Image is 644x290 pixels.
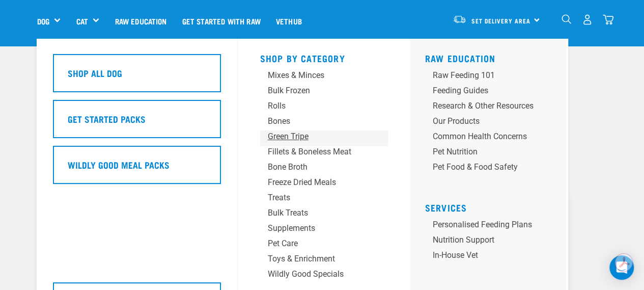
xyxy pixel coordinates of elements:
[53,54,221,100] a: Shop All Dog
[107,1,174,41] a: Raw Education
[425,69,558,85] a: Raw Feeding 101
[268,161,363,173] div: Bone Broth
[260,115,387,130] a: Bones
[268,192,363,204] div: Treats
[260,130,387,146] a: Green Tripe
[175,1,268,41] a: Get started with Raw
[471,19,530,22] span: Set Delivery Area
[433,115,534,127] div: Our Products
[268,146,363,158] div: Fillets & Boneless Meat
[260,146,387,161] a: Fillets & Boneless Meat
[260,268,387,283] a: Wildly Good Specials
[268,100,363,112] div: Rolls
[433,85,534,97] div: Feeding Guides
[433,161,534,173] div: Pet Food & Food Safety
[260,207,387,222] a: Bulk Treats
[268,1,310,41] a: Vethub
[425,202,558,210] h5: Services
[433,130,534,143] div: Common Health Concerns
[260,238,387,253] a: Pet Care
[433,69,534,82] div: Raw Feeding 101
[268,238,363,250] div: Pet Care
[425,219,558,234] a: Personalised Feeding Plans
[53,100,221,146] a: Get Started Packs
[425,100,558,115] a: Research & Other Resources
[582,14,593,25] img: user.png
[260,161,387,176] a: Bone Broth
[260,69,387,85] a: Mixes & Minces
[425,234,558,249] a: Nutrition Support
[260,176,387,192] a: Freeze Dried Meals
[260,222,387,238] a: Supplements
[268,130,363,143] div: Green Tripe
[260,192,387,207] a: Treats
[268,207,363,219] div: Bulk Treats
[425,161,558,176] a: Pet Food & Food Safety
[260,100,387,115] a: Rolls
[268,253,363,265] div: Toys & Enrichment
[425,85,558,100] a: Feeding Guides
[609,255,634,280] div: Open Intercom Messenger
[425,249,558,265] a: In-house vet
[268,222,363,234] div: Supplements
[53,146,221,192] a: Wildly Good Meal Packs
[268,176,363,189] div: Freeze Dried Meals
[268,69,363,82] div: Mixes & Minces
[260,85,387,100] a: Bulk Frozen
[433,146,534,158] div: Pet Nutrition
[68,158,170,171] h5: Wildly Good Meal Packs
[425,130,558,146] a: Common Health Concerns
[603,14,613,25] img: home-icon@2x.png
[68,112,146,125] h5: Get Started Packs
[453,15,466,24] img: van-moving.png
[433,100,534,112] div: Research & Other Resources
[268,268,363,280] div: Wildly Good Specials
[68,66,122,80] h5: Shop All Dog
[260,53,387,61] h5: Shop By Category
[562,14,571,24] img: home-icon-1@2x.png
[268,85,363,97] div: Bulk Frozen
[425,56,496,61] a: Raw Education
[268,115,363,127] div: Bones
[76,15,88,27] a: Cat
[425,146,558,161] a: Pet Nutrition
[260,253,387,268] a: Toys & Enrichment
[425,115,558,130] a: Our Products
[37,15,49,27] a: Dog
